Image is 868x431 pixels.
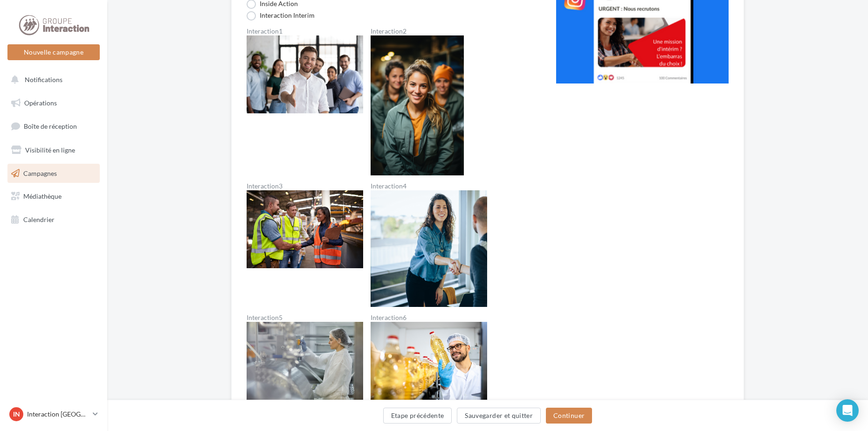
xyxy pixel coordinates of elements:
a: Opérations [6,93,102,113]
a: IN Interaction [GEOGRAPHIC_DATA] [7,405,100,423]
img: Interaction2 [371,35,464,175]
a: Visibilité en ligne [6,140,102,160]
button: Nouvelle campagne [7,44,100,60]
span: Médiathèque [23,192,62,200]
span: IN [13,410,20,419]
a: Campagnes [6,164,102,183]
img: Interaction4 [371,190,487,307]
img: Interaction6 [371,322,487,400]
label: Interaction3 [247,183,363,189]
span: Campagnes [23,169,57,177]
button: Notifications [6,70,98,90]
img: Interaction3 [247,190,363,268]
label: Interaction2 [371,28,464,35]
span: Visibilité en ligne [25,146,75,154]
label: Interaction5 [247,314,363,321]
a: Médiathèque [6,187,102,206]
label: Interaction1 [247,28,363,35]
img: Interaction5 [247,322,363,400]
a: Boîte de réception [6,116,102,136]
div: Open Intercom Messenger [836,399,859,422]
span: Opérations [24,99,57,107]
button: Continuer [546,408,592,424]
button: Sauvegarder et quitter [457,408,541,424]
span: Boîte de réception [24,122,77,130]
label: Interaction6 [371,314,487,321]
p: Interaction [GEOGRAPHIC_DATA] [27,410,89,419]
label: Interaction Interim [247,11,315,21]
img: Interaction1 [247,35,363,113]
span: Notifications [25,76,62,83]
label: Interaction4 [371,183,487,189]
span: Calendrier [23,215,55,223]
a: Calendrier [6,210,102,229]
button: Etape précédente [383,408,452,424]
